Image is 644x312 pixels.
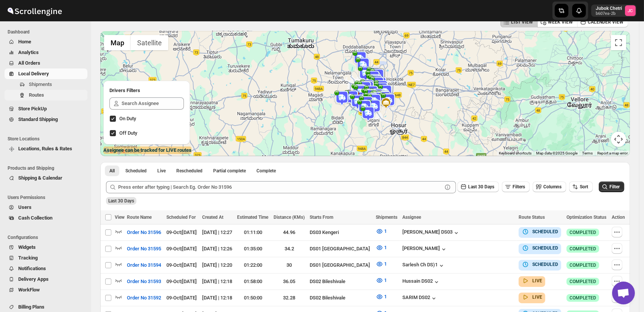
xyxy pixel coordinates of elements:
[611,132,626,147] button: Map camera controls
[533,181,566,192] button: Columns
[131,35,168,50] button: Show satellite imagery
[237,294,269,302] div: 01:50:00
[384,228,387,234] span: 1
[122,243,166,255] button: Order No 31595
[104,35,131,50] button: Show street map
[371,291,391,303] button: 1
[5,173,87,183] button: Shipping & Calendar
[310,261,371,269] div: DS01 [GEOGRAPHIC_DATA]
[310,294,371,302] div: DS02 Bileshivale
[402,278,440,286] div: Hussain DS02
[609,184,620,189] span: Filter
[543,184,562,189] span: Columns
[102,146,127,156] img: Google
[122,97,184,110] input: Search Assignee
[103,146,191,154] label: Assignee can be tracked for LIVE routes
[127,278,161,285] span: Order No 31593
[8,194,87,201] span: Users Permissions
[274,278,305,285] div: 36.05
[468,184,494,189] span: Last 30 Days
[127,229,161,236] span: Order No 31596
[274,294,305,302] div: 32.28
[18,304,44,310] span: Billing Plans
[18,215,52,221] span: Cash Collection
[371,274,391,287] button: 1
[402,294,438,302] div: SARIM DS02
[274,215,305,220] span: Distance (KMs)
[402,262,445,269] div: Sarlesh Ch DS)1
[588,19,623,25] span: CALENDER VIEW
[597,151,628,155] a: Report a map error
[532,229,558,234] b: SCHEDULED
[371,258,391,270] button: 1
[402,215,421,220] span: Assignee
[570,262,596,268] span: COMPLETED
[18,244,36,250] span: Widgets
[625,5,636,16] span: Jubok Chetri
[166,279,197,284] span: 09-Oct | [DATE]
[109,87,184,94] h2: Drivers Filters
[511,19,533,25] span: LIST VIEW
[612,215,625,220] span: Action
[384,294,387,299] span: 1
[569,181,593,192] button: Sort
[611,35,626,50] button: Toggle fullscreen view
[166,246,197,252] span: 09-Oct | [DATE]
[18,276,49,282] span: Delivery Apps
[570,229,596,236] span: COMPLETED
[457,181,499,192] button: Last 30 Days
[502,181,530,192] button: Filters
[18,175,62,181] span: Shipping & Calendar
[5,79,87,90] button: Shipments
[122,259,166,271] button: Order No 31594
[522,261,558,268] button: SCHEDULED
[166,215,196,220] span: Scheduled For
[5,58,87,68] button: All Orders
[596,11,622,16] p: b607ea-2b
[29,92,44,98] span: Routes
[274,229,305,236] div: 44.96
[108,198,134,204] span: Last 30 Days
[570,279,596,285] span: COMPLETED
[532,245,558,251] b: SCHEDULED
[5,263,87,274] button: Notifications
[5,143,87,154] button: Locations, Rules & Rates
[402,229,460,237] button: [PERSON_NAME] DS03
[18,146,72,151] span: Locations, Rules & Rates
[599,181,624,192] button: Filter
[274,245,305,253] div: 34.2
[18,255,38,261] span: Tracking
[582,151,593,155] a: Terms (opens in new tab)
[5,47,87,58] button: Analytics
[122,292,166,304] button: Order No 31592
[580,184,588,189] span: Sort
[122,226,166,239] button: Order No 31596
[8,234,87,240] span: Configurations
[119,116,136,121] span: On Duty
[570,295,596,301] span: COMPLETED
[310,229,371,236] div: DS03 Kengeri
[237,215,268,220] span: Estimated Time
[371,242,391,254] button: 1
[596,5,622,11] p: Jubok Chetri
[18,204,32,210] span: Users
[566,215,606,220] span: Optimization Status
[256,168,276,174] span: Complete
[628,8,633,13] text: JC
[202,278,233,285] div: [DATE] | 12:18
[166,295,197,301] span: 09-Oct | [DATE]
[612,282,635,304] div: Open chat
[127,261,161,269] span: Order No 31594
[166,262,197,268] span: 09-Oct | [DATE]
[119,130,137,136] span: Off Duty
[8,136,87,142] span: Store Locations
[8,29,87,35] span: Dashboard
[376,215,397,220] span: Shipments
[18,266,46,271] span: Notifications
[500,17,538,27] button: LIST VIEW
[384,261,387,267] span: 1
[18,60,40,66] span: All Orders
[532,262,558,267] b: SCHEDULED
[591,5,636,17] button: User menu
